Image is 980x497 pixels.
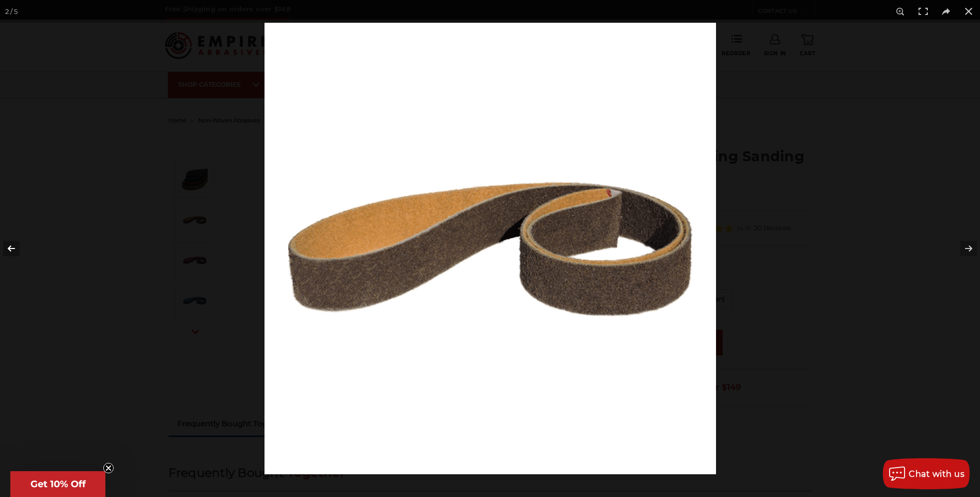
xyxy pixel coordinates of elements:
[265,23,716,474] img: 1.5_x_30_Surface_Conditioning_Belt_Tan__76945.1680561063.jpg
[883,458,970,489] button: Chat with us
[30,478,86,490] span: Get 10% Off
[909,469,965,479] span: Chat with us
[10,471,105,497] div: Get 10% OffClose teaser
[103,463,114,473] button: Close teaser
[944,223,980,274] button: Next (arrow right)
